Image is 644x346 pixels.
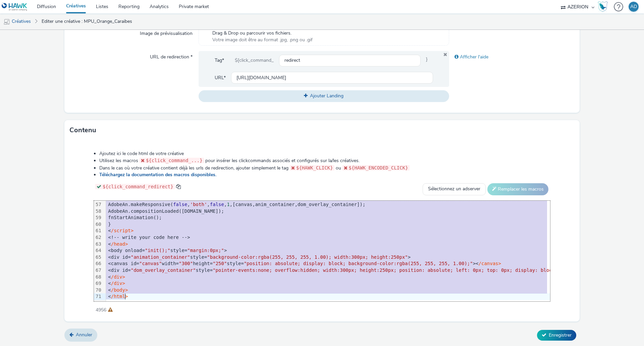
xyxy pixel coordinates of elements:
div: 61 [94,228,102,234]
div: 67 [94,267,102,274]
span: "init();" [145,248,170,253]
button: Remplacer les macros [487,183,548,195]
span: Annuler [76,332,92,338]
span: "animation_container" [131,254,190,260]
span: 1 [227,202,229,207]
span: "margin:0px;" [187,248,224,253]
label: Image de prévisualisation [137,28,195,37]
span: "dom_overlay_container" [131,267,196,273]
div: < [106,241,564,248]
span: "pointer-events:none; overflow:hidden; width:300px; height:250px; position: absolute; left: 0px; ... [213,267,560,273]
img: undefined Logo [2,3,28,11]
span: false [210,202,224,207]
span: /div> [111,274,125,280]
a: Téléchargez la documentation des macros disponibles. [99,171,219,178]
div: <div id= style= > [106,254,564,261]
label: URL de redirection * [147,51,195,60]
div: 62 [94,234,102,241]
div: 60 [94,221,102,228]
div: 66 [94,260,102,267]
span: "position: absolute; display: block; background-color:rgba(255, 255, 255, 1.00);" [244,261,473,266]
div: Afficher l'aide [449,51,575,63]
div: 63 [94,241,102,248]
div: 65 [94,254,102,261]
span: 'both' [190,202,207,207]
li: Ajoutez ici le code html de votre créative [99,150,550,157]
input: url... [231,72,433,84]
span: "250" [213,261,227,266]
span: ${click_command_...} [146,158,203,163]
div: <div id= style= > [106,267,564,274]
div: 70 [94,287,102,294]
a: Annuler [64,329,97,341]
div: 59 [94,214,102,221]
div: fnStartAnimation(); [106,214,564,221]
div: < [106,280,564,287]
div: 58 [94,208,102,215]
span: /html> [111,294,128,299]
div: } [106,221,564,228]
span: } [421,54,433,66]
li: Dans le cas où votre créative contient déjà les urls de redirection, ajouter simplement le tag ou [99,164,550,171]
div: AdobeAn.makeResponsive( , , , ,[canvas,anim_container,dom_overlay_container]); [106,201,564,208]
span: Drag & Drop ou parcourir vos fichiers. [212,30,313,37]
div: <body onload= style= > [106,247,564,254]
div: < [106,293,564,300]
div: <!-- write your code here --> [106,234,564,241]
div: < [106,274,564,281]
span: Votre image doit être au format .jpg, .png ou .gif [212,37,313,43]
span: copy to clipboard [176,184,181,189]
span: 4956 [96,307,106,313]
span: "background-color:rgba(255, 255, 255, 1.00); width:300px; height:250px" [207,254,408,260]
a: Editer une créative : MPU_Orange_Caraibes [38,13,136,30]
span: /div> [111,281,125,286]
div: <canvas id= width= height= style= >< [106,260,564,267]
img: mobile [3,18,10,25]
div: 57 [94,201,102,208]
button: Enregistrer [537,330,576,341]
div: 71 [94,293,102,300]
div: 69 [94,280,102,287]
div: ${click_command_ [229,54,279,66]
span: false [173,202,187,207]
li: Utilisez les macros pour insérer les clickcommands associés et configurés sur la/les créatives. [99,157,550,164]
div: AD [630,2,637,12]
span: "300" [179,261,193,266]
span: /head> [111,241,128,247]
img: Hawk Academy [598,1,608,12]
div: < [106,228,564,234]
div: 68 [94,274,102,281]
div: AdobeAn.compositionLoaded([DOMAIN_NAME]); [106,208,564,215]
span: ${HAWK_CLICK} [296,165,333,170]
span: Ajouter Landing [310,93,343,99]
span: /body> [111,287,128,293]
span: ${HAWK_ENCODED_CLICK} [349,165,408,170]
span: Enregistrer [549,332,572,338]
span: "canvas" [139,261,162,266]
button: Ajouter Landing [199,90,449,102]
div: 64 [94,247,102,254]
div: < [106,287,564,294]
span: /script> [111,228,133,233]
h3: Contenu [69,125,96,135]
span: /canvas> [479,261,501,266]
span: ${click_command_redirect} [103,184,173,189]
div: Longueur maximale conseillée 3000 caractères. [108,307,113,313]
a: Hawk Academy [598,1,610,12]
